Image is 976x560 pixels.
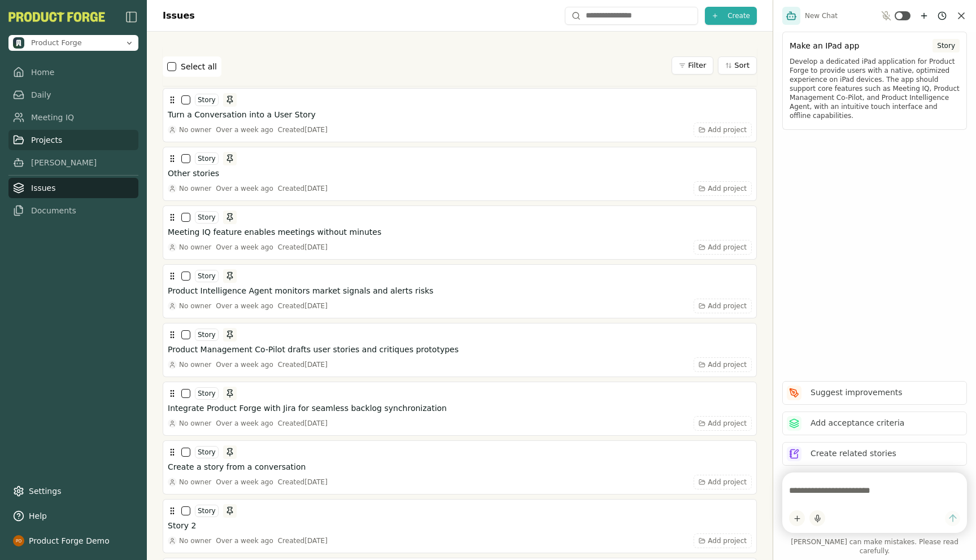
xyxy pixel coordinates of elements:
[216,478,273,487] div: Over a week ago
[216,360,273,369] div: Over a week ago
[8,481,138,501] a: Settings
[708,419,747,428] span: Add project
[8,62,138,82] a: Home
[811,417,904,429] p: Add acceptance criteria
[705,7,757,25] button: Create
[216,419,273,428] div: Over a week ago
[708,360,747,369] span: Add project
[694,123,752,137] button: Add project
[195,211,219,224] div: Story
[13,535,24,546] img: profile
[125,10,138,24] img: sidebar
[168,226,381,238] h3: Meeting IQ feature enables meetings without minutes
[895,11,910,20] button: Toggle ambient mode
[694,475,752,489] button: Add project
[8,152,138,173] a: [PERSON_NAME]
[278,536,328,545] div: Created [DATE]
[708,536,747,545] span: Add project
[168,520,752,531] button: Story 2
[278,184,328,193] div: Created [DATE]
[278,125,328,134] div: Created [DATE]
[216,184,273,193] div: Over a week ago
[694,181,752,196] button: Add project
[168,285,752,296] button: Product Intelligence Agent monitors market signals and alerts risks
[694,533,752,548] button: Add project
[168,344,752,355] button: Product Management Co-Pilot drafts user stories and critiques prototypes
[8,506,138,526] button: Help
[216,301,273,310] div: Over a week ago
[168,168,219,179] h3: Other stories
[789,510,805,526] button: Add content to chat
[179,184,211,193] span: No owner
[216,243,273,252] div: Over a week ago
[195,505,219,517] div: Story
[694,299,752,313] button: Add project
[168,344,459,355] h3: Product Management Co-Pilot drafts user stories and critiques prototypes
[694,240,752,255] button: Add project
[8,200,138,221] a: Documents
[782,412,967,435] button: Add acceptance criteria
[168,285,433,296] h3: Product Intelligence Agent monitors market signals and alerts risks
[195,270,219,282] div: Story
[278,419,328,428] div: Created [DATE]
[216,125,273,134] div: Over a week ago
[8,35,138,51] button: Open organization switcher
[727,11,750,20] span: Create
[179,125,211,134] span: No owner
[956,10,967,21] button: Close chat
[195,94,219,106] div: Story
[179,536,211,545] span: No owner
[13,37,24,49] img: Product Forge
[8,12,105,22] button: PF-Logo
[718,56,757,75] button: Sort
[195,152,219,165] div: Story
[179,419,211,428] span: No owner
[8,107,138,128] a: Meeting IQ
[708,301,747,310] span: Add project
[694,357,752,372] button: Add project
[216,536,273,545] div: Over a week ago
[708,184,747,193] span: Add project
[168,168,752,179] button: Other stories
[805,11,838,20] span: New Chat
[195,387,219,400] div: Story
[195,329,219,341] div: Story
[168,109,316,120] h3: Turn a Conversation into a User Story
[168,461,306,473] h3: Create a story from a conversation
[179,301,211,310] span: No owner
[945,511,960,526] button: Send message
[708,478,747,487] span: Add project
[811,448,896,460] p: Create related stories
[694,416,752,431] button: Add project
[179,478,211,487] span: No owner
[8,130,138,150] a: Projects
[181,61,217,72] label: Select all
[8,531,138,551] button: Product Forge Demo
[8,85,138,105] a: Daily
[811,387,903,399] p: Suggest improvements
[179,243,211,252] span: No owner
[8,12,105,22] img: Product Forge
[31,38,82,48] span: Product Forge
[168,226,752,238] button: Meeting IQ feature enables meetings without minutes
[935,9,949,23] button: Chat history
[195,446,219,458] div: Story
[278,478,328,487] div: Created [DATE]
[917,9,931,23] button: New chat
[278,301,328,310] div: Created [DATE]
[278,360,328,369] div: Created [DATE]
[168,403,752,414] button: Integrate Product Forge with Jira for seamless backlog synchronization
[782,442,967,466] button: Create related stories
[8,178,138,198] a: Issues
[168,109,752,120] button: Turn a Conversation into a User Story
[790,57,960,120] p: Develop a dedicated iPad application for Product Forge to provide users with a native, optimized ...
[278,243,328,252] div: Created [DATE]
[933,39,960,53] div: Story
[179,360,211,369] span: No owner
[782,537,967,555] span: [PERSON_NAME] can make mistakes. Please read carefully.
[168,403,447,414] h3: Integrate Product Forge with Jira for seamless backlog synchronization
[708,243,747,252] span: Add project
[672,56,713,75] button: Filter
[708,125,747,134] span: Add project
